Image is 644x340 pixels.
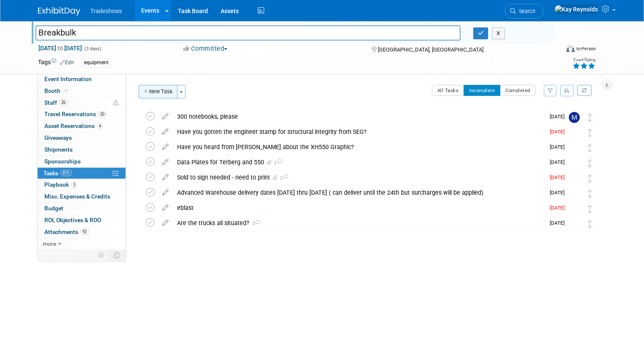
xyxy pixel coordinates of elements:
[44,170,72,177] span: Tasks
[158,219,173,227] a: edit
[588,174,592,182] i: Move task
[588,114,592,122] i: Move task
[173,170,545,185] div: Sold to sign needed - need to print
[569,203,580,214] img: Matlyn Lowrey
[56,45,64,52] span: to
[44,228,89,235] span: Attachments
[44,193,110,200] span: Misc. Expenses & Credits
[588,159,592,167] i: Move task
[158,204,173,212] a: edit
[432,85,464,96] button: All Tasks
[44,205,63,212] span: Budget
[44,217,101,223] span: ROI, Objectives & ROO
[566,45,575,52] img: Format-Inperson.png
[158,113,173,120] a: edit
[94,250,109,261] td: Personalize Event Tab Strip
[569,112,580,123] img: Mike Carr
[550,159,569,165] span: [DATE]
[550,190,569,196] span: [DATE]
[158,143,173,151] a: edit
[38,215,126,226] a: ROI, Objectives & ROO
[44,158,81,165] span: Sponsorships
[38,226,126,238] a: Attachments92
[492,27,505,39] button: X
[44,134,72,141] span: Giveaways
[577,85,592,96] a: Refresh
[576,46,596,52] div: In-Person
[38,109,126,120] a: Travel Reservations20
[44,99,68,106] span: Staff
[38,238,126,250] a: more
[38,97,126,109] a: Staff26
[44,111,106,117] span: Travel Reservations
[173,109,545,124] div: 300 notebooks, please
[38,73,126,85] a: Event Information
[71,182,77,188] span: 3
[249,221,260,226] span: 3
[44,181,77,188] span: Playbook
[139,85,177,98] button: New Task
[516,8,535,14] span: Search
[38,156,126,167] a: Sponsorships
[60,60,74,65] a: Edit
[500,85,536,96] button: Completed
[173,216,545,230] div: Are the trucks all situated?
[113,99,119,107] span: Potential Scheduling Conflict -- at least one attendee is tagged in another overlapping event.
[279,175,288,181] span: 2
[550,144,569,150] span: [DATE]
[550,129,569,135] span: [DATE]
[173,125,545,139] div: Have you gotten the engineer stamp for structural integrity from SEG?
[38,85,126,97] a: Booth
[98,111,106,117] span: 20
[90,8,123,14] span: Tradeshows
[44,122,103,129] span: Asset Reservations
[38,120,126,132] a: Asset Reservations4
[464,85,500,96] button: Incomplete
[588,205,592,213] i: Move task
[550,205,569,211] span: [DATE]
[43,240,56,247] span: more
[173,140,545,154] div: Have you heard from [PERSON_NAME] about the XH550 Graphic?
[38,144,126,155] a: Shipments
[44,146,73,153] span: Shipments
[38,191,126,202] a: Misc. Expenses & Credits
[273,160,282,166] span: 2
[158,174,173,181] a: edit
[158,158,173,166] a: edit
[60,170,72,176] span: 81%
[80,228,89,235] span: 92
[550,174,569,180] span: [DATE]
[569,158,580,169] img: Matlyn Lowrey
[38,44,82,52] span: [DATE] [DATE]
[38,179,126,190] a: Playbook3
[38,132,126,144] a: Giveaways
[505,4,543,19] a: Search
[38,203,126,214] a: Budget
[84,46,101,52] span: (3 days)
[64,88,68,93] i: Booth reservation complete
[569,188,580,199] img: Matlyn Lowrey
[97,123,103,129] span: 4
[550,114,569,120] span: [DATE]
[513,44,596,57] div: Event Format
[38,58,74,68] td: Tags
[569,173,580,184] img: Kay Reynolds
[180,44,231,53] button: Committed
[588,144,592,152] i: Move task
[158,189,173,196] a: edit
[588,220,592,228] i: Move task
[173,201,545,215] div: eblast
[588,190,592,198] i: Move task
[569,218,580,229] img: Matlyn Lowrey
[38,7,80,16] img: ExhibitDay
[82,58,111,67] div: equipment
[44,76,92,82] span: Event Information
[173,155,545,169] div: Data Plates for Terberg and 550
[378,46,483,53] span: [GEOGRAPHIC_DATA], [GEOGRAPHIC_DATA]
[588,129,592,137] i: Move task
[550,220,569,226] span: [DATE]
[569,127,580,138] img: Matlyn Lowrey
[569,142,580,153] img: Kay Reynolds
[158,128,173,136] a: edit
[108,250,126,261] td: Toggle Event Tabs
